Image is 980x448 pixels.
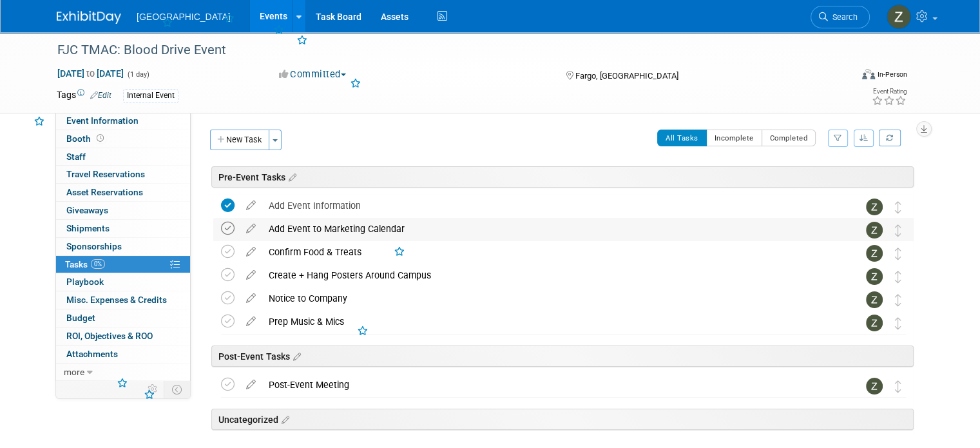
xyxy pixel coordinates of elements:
[142,381,164,398] td: Personalize Event Tab Strip
[895,224,901,237] i: Move task
[895,380,901,393] i: Move task
[90,91,111,100] a: Edit
[66,187,143,197] span: Asset Reservations
[53,39,835,62] div: FJC TMAC: Blood Drive Event
[66,241,122,251] span: Sponsorships
[56,130,190,148] a: Booth
[895,201,901,213] i: Move task
[56,364,190,381] a: more
[262,287,840,309] div: Notice to Company
[262,374,840,396] div: Post-Event Meeting
[66,151,86,162] span: Staff
[66,133,106,144] span: Booth
[56,202,190,219] a: Giveaways
[879,130,901,146] a: Refresh
[866,268,883,285] img: Zoe Graham
[66,295,167,305] span: Misc. Expenses & Credits
[274,68,351,81] button: Committed
[56,220,190,237] a: Shipments
[66,223,110,233] span: Shipments
[290,349,301,362] a: Edit sections
[57,11,121,24] img: ExhibitDay
[56,256,190,273] a: Tasks0%
[56,148,190,166] a: Staff
[66,313,95,323] span: Budget
[828,12,858,22] span: Search
[164,381,191,398] td: Toggle Event Tabs
[211,166,914,188] div: Pre-Event Tasks
[887,5,911,29] img: Zoe Graham
[65,259,105,269] span: Tasks
[811,6,870,28] a: Search
[66,205,108,215] span: Giveaways
[762,130,816,146] button: Completed
[895,294,901,306] i: Move task
[137,12,231,22] span: [GEOGRAPHIC_DATA]
[56,112,190,130] a: Event Information
[240,379,262,391] a: edit
[66,277,104,287] span: Playbook
[56,166,190,183] a: Travel Reservations
[240,316,262,327] a: edit
[240,293,262,304] a: edit
[866,378,883,394] img: Zoe Graham
[895,317,901,329] i: Move task
[126,70,149,79] span: (1 day)
[56,238,190,255] a: Sponsorships
[895,271,901,283] i: Move task
[262,264,840,286] div: Create + Hang Posters Around Campus
[56,273,190,291] a: Playbook
[866,245,883,262] img: Zoe Graham
[262,311,840,333] div: Prep Music & Mics
[285,170,296,183] a: Edit sections
[866,315,883,331] img: Zoe Graham
[123,89,178,102] div: Internal Event
[262,241,840,263] div: Confirm Food & Treats
[57,88,111,103] td: Tags
[240,269,262,281] a: edit
[211,409,914,430] div: Uncategorized
[56,327,190,345] a: ROI, Objectives & ROO
[575,71,678,81] span: Fargo, [GEOGRAPHIC_DATA]
[240,223,262,235] a: edit
[866,222,883,239] img: Zoe Graham
[84,68,97,79] span: to
[56,291,190,309] a: Misc. Expenses & Credits
[94,133,106,143] span: Booth not reserved yet
[91,259,105,269] span: 0%
[64,367,84,377] span: more
[56,309,190,327] a: Budget
[262,195,840,217] div: Add Event Information
[657,130,707,146] button: All Tasks
[862,69,875,79] img: Format-Inperson.png
[66,169,145,179] span: Travel Reservations
[240,246,262,258] a: edit
[56,184,190,201] a: Asset Reservations
[262,218,840,240] div: Add Event to Marketing Calendar
[782,67,907,86] div: Event Format
[240,200,262,211] a: edit
[895,248,901,260] i: Move task
[57,68,124,79] span: [DATE] [DATE]
[210,130,269,150] button: New Task
[866,199,883,215] img: Zoe Graham
[877,70,907,79] div: In-Person
[66,349,118,359] span: Attachments
[66,331,153,341] span: ROI, Objectives & ROO
[278,413,289,425] a: Edit sections
[66,115,139,126] span: Event Information
[56,346,190,363] a: Attachments
[211,346,914,367] div: Post-Event Tasks
[706,130,762,146] button: Incomplete
[872,88,907,95] div: Event Rating
[866,291,883,308] img: Zoe Graham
